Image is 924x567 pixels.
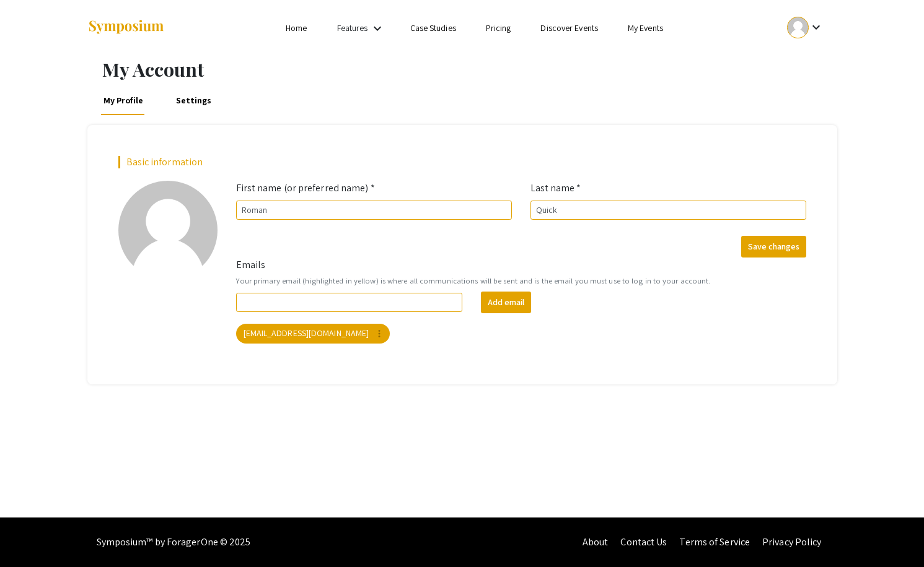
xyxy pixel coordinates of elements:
[236,321,806,346] mat-chip-list: Your emails
[337,22,368,33] a: Features
[741,236,806,258] button: Save changes
[374,328,385,339] mat-icon: more_vert
[286,22,307,33] a: Home
[236,275,806,287] small: Your primary email (highlighted in yellow) is where all communications will be sent and is the em...
[762,535,821,548] a: Privacy Policy
[530,181,581,196] label: Last name *
[809,20,824,35] mat-icon: Expand account dropdown
[87,19,165,36] img: Symposium by ForagerOne
[236,324,390,344] mat-chip: [EMAIL_ADDRESS][DOMAIN_NAME]
[101,85,146,115] a: My Profile
[481,292,531,313] button: Add email
[118,156,806,168] h2: Basic information
[620,535,667,548] a: Contact Us
[410,22,456,33] a: Case Studies
[583,535,609,548] a: About
[102,58,837,80] h1: My Account
[174,85,214,115] a: Settings
[234,321,393,346] app-email-chip: Your primary email
[9,511,53,558] iframe: Chat
[486,22,511,33] a: Pricing
[370,21,385,36] mat-icon: Expand Features list
[628,22,663,33] a: My Events
[774,14,837,41] button: Expand account dropdown
[540,22,598,33] a: Discover Events
[236,181,375,196] label: First name (or preferred name) *
[236,258,266,272] label: Emails
[679,535,750,548] a: Terms of Service
[97,517,251,567] div: Symposium™ by ForagerOne © 2025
